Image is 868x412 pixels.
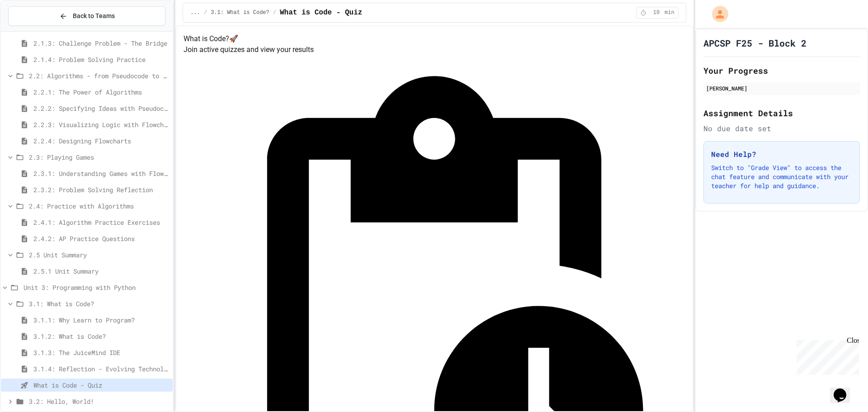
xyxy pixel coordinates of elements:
span: 2.3: Playing Games [29,152,169,162]
p: Switch to "Grade View" to access the chat feature and communicate with your teacher for help and ... [711,163,852,190]
span: 3.1.2: What is Code? [33,331,169,341]
span: What is Code - Quiz [33,380,169,390]
span: / [273,9,276,16]
span: 3.1: What is Code? [29,299,169,308]
span: 2.5 Unit Summary [29,250,169,260]
span: 2.1.4: Problem Solving Practice [33,55,169,64]
h1: APCSP F25 - Block 2 [703,37,807,49]
span: 2.2.3: Visualizing Logic with Flowcharts [33,120,169,129]
span: 3.1: What is Code? [211,9,269,16]
h2: Assignment Details [703,107,860,119]
h3: Need Help? [711,149,852,160]
span: ... [190,9,200,16]
span: min [665,9,675,16]
button: Back to Teams [8,6,165,26]
span: 2.3.1: Understanding Games with Flowcharts [33,169,169,178]
p: Join active quizzes and view your results [184,44,685,55]
span: 2.4: Practice with Algorithms [29,201,169,211]
span: 3.1.1: Why Learn to Program? [33,315,169,325]
span: 3.1.3: The JuiceMind IDE [33,348,169,357]
h2: Your Progress [703,64,860,77]
iframe: chat widget [793,336,859,375]
span: Unit 3: Programming with Python [24,283,169,292]
span: 2.2.2: Specifying Ideas with Pseudocode [33,104,169,113]
span: 2.5.1 Unit Summary [33,266,169,276]
span: 2.1.3: Challenge Problem - The Bridge [33,38,169,48]
span: 2.2.1: The Power of Algorithms [33,87,169,97]
span: What is Code - Quiz [280,7,362,18]
div: [PERSON_NAME] [706,84,857,92]
span: 2.4.2: AP Practice Questions [33,234,169,243]
span: 2.2: Algorithms - from Pseudocode to Flowcharts [29,71,169,81]
iframe: chat widget [830,376,859,403]
span: 3.1.4: Reflection - Evolving Technology [33,364,169,374]
span: 2.3.2: Problem Solving Reflection [33,185,169,194]
div: My Account [703,4,731,24]
div: Chat with us now!Close [4,4,62,57]
span: 3.2: Hello, World! [29,397,169,406]
div: No due date set [703,123,860,134]
span: / [204,9,207,16]
span: 2.2.4: Designing Flowcharts [33,136,169,146]
h4: What is Code? 🚀 [184,33,685,44]
span: 2.4.1: Algorithm Practice Exercises [33,218,169,227]
span: Back to Teams [73,11,115,21]
span: 10 [649,9,664,16]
